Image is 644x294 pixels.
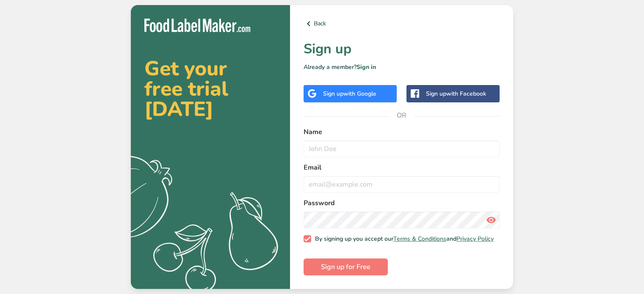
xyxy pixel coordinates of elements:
[304,258,388,275] button: Sign up for Free
[304,176,500,193] input: email@example.com
[321,262,370,272] span: Sign up for Free
[323,89,376,98] div: Sign up
[456,235,494,243] a: Privacy Policy
[389,103,415,128] span: OR
[426,89,486,98] div: Sign up
[304,39,500,59] h1: Sign up
[446,90,486,98] span: with Facebook
[144,19,250,33] img: Food Label Maker
[304,198,500,208] label: Password
[357,63,376,71] a: Sign in
[304,127,500,137] label: Name
[311,235,494,243] span: By signing up you accept our and
[304,63,500,71] p: Already a member?
[393,235,446,243] a: Terms & Conditions
[304,162,500,173] label: Email
[304,140,500,157] input: John Doe
[343,90,376,98] span: with Google
[304,19,500,29] a: Back
[144,58,276,119] h2: Get your free trial [DATE]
